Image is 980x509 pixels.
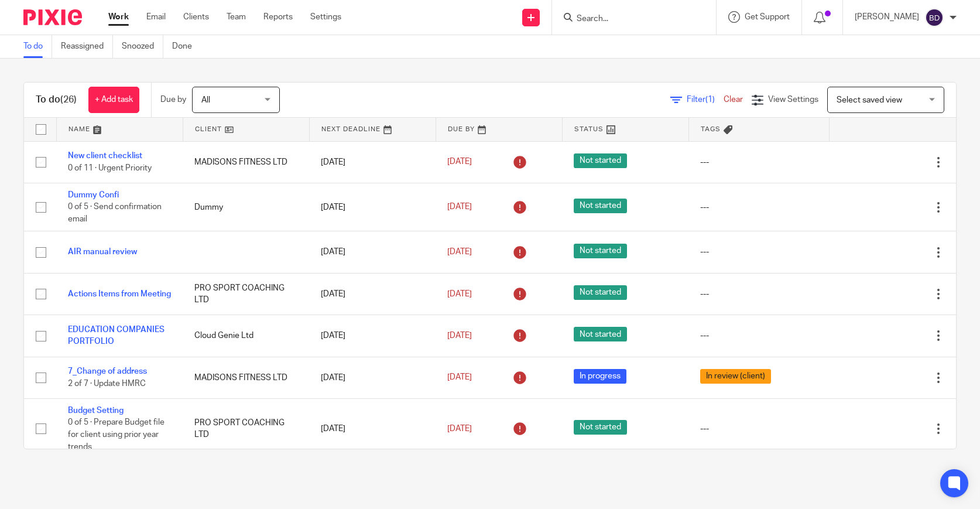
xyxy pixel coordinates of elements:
span: Tags [701,126,721,132]
td: [DATE] [309,399,436,459]
td: PRO SPORT COACHING LTD [183,399,309,459]
td: Dummy [183,183,309,231]
td: [DATE] [309,315,436,357]
div: --- [700,288,818,300]
td: PRO SPORT COACHING LTD [183,273,309,315]
span: 0 of 5 · Prepare Budget file for client using prior year trends [68,419,165,451]
span: Filter [687,95,724,104]
span: Not started [574,285,627,300]
div: --- [700,246,818,258]
div: --- [700,423,818,435]
a: Dummy Confi [68,191,119,199]
a: Budget Setting [68,406,124,415]
a: New client checklist [68,152,142,160]
span: [DATE] [447,203,472,211]
span: Not started [574,199,627,213]
span: [DATE] [447,374,472,382]
span: 2 of 7 · Update HMRC [68,380,146,388]
span: [DATE] [447,248,472,256]
a: Done [172,35,201,58]
a: Work [108,11,129,23]
a: Clear [724,95,743,104]
span: Not started [574,420,627,435]
a: Reassigned [61,35,113,58]
a: To do [23,35,52,58]
p: Due by [160,94,186,105]
td: [DATE] [309,141,436,183]
a: Email [146,11,166,23]
img: svg%3E [925,8,944,27]
div: --- [700,201,818,213]
span: Select saved view [837,96,902,104]
a: Reports [263,11,293,23]
a: Actions Items from Meeting [68,290,171,298]
span: 0 of 11 · Urgent Priority [68,164,152,172]
span: [DATE] [447,332,472,340]
td: [DATE] [309,357,436,398]
td: [DATE] [309,231,436,273]
span: (26) [60,95,77,104]
span: View Settings [768,95,818,104]
td: Cloud Genie Ltd [183,315,309,357]
span: In review (client) [700,369,771,384]
a: 7_Change of address [68,367,147,375]
span: Get Support [745,13,790,21]
a: Clients [183,11,209,23]
td: [DATE] [309,273,436,315]
a: Settings [310,11,341,23]
span: [DATE] [447,158,472,166]
p: [PERSON_NAME] [855,11,919,23]
td: MADISONS FITNESS LTD [183,357,309,398]
span: [DATE] [447,425,472,433]
a: Snoozed [122,35,163,58]
span: Not started [574,244,627,258]
td: MADISONS FITNESS LTD [183,141,309,183]
td: [DATE] [309,183,436,231]
input: Search [575,14,681,25]
span: (1) [705,95,715,104]
a: EDUCATION COMPANIES PORTFOLIO [68,326,165,346]
span: [DATE] [447,290,472,298]
a: + Add task [88,87,139,113]
span: 0 of 5 · Send confirmation email [68,203,162,224]
span: Not started [574,153,627,168]
div: --- [700,330,818,341]
a: Team [227,11,246,23]
span: All [201,96,210,104]
span: Not started [574,327,627,341]
img: Pixie [23,9,82,25]
h1: To do [36,94,77,106]
span: In progress [574,369,626,384]
a: AIR manual review [68,248,137,256]
div: --- [700,156,818,168]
